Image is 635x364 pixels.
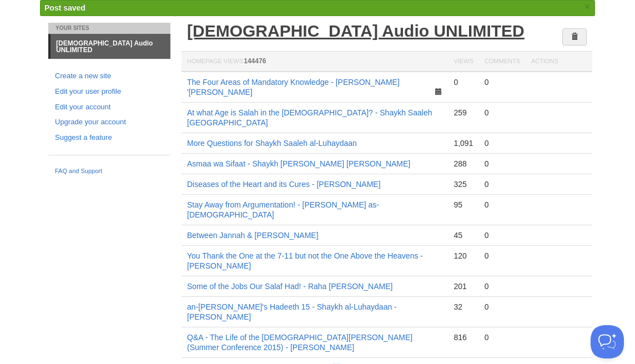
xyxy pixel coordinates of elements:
[187,302,397,321] a: an-[PERSON_NAME]'s Hadeeth 15 - Shaykh al-Luhaydaan - [PERSON_NAME]
[485,332,520,342] div: 0
[485,138,520,148] div: 0
[55,86,164,98] a: Edit your user profile
[55,132,164,144] a: Suggest a feature
[187,333,412,352] a: Q&A - The Life of the [DEMOGRAPHIC_DATA][PERSON_NAME] (Summer Conference 2015) - [PERSON_NAME]
[453,108,473,118] div: 259
[55,166,164,176] a: FAQ and Support
[453,302,473,312] div: 32
[453,77,473,87] div: 0
[485,230,520,240] div: 0
[55,102,164,113] a: Edit your account
[55,117,164,128] a: Upgrade your account
[485,281,520,291] div: 0
[44,3,85,12] span: Post saved
[485,108,520,118] div: 0
[485,179,520,189] div: 0
[51,34,170,59] a: [DEMOGRAPHIC_DATA] Audio UNLIMITED
[187,180,381,189] a: Diseases of the Heart and its Cures - [PERSON_NAME]
[453,281,473,291] div: 201
[448,52,478,72] th: Views
[485,251,520,261] div: 0
[187,251,423,270] a: You Thank the One at the 7-11 but not the One Above the Heavens - [PERSON_NAME]
[453,230,473,240] div: 45
[187,159,410,168] a: Asmaa wa Sifaat - Shaykh [PERSON_NAME] [PERSON_NAME]
[187,200,379,219] a: Stay Away from Argumentation! - [PERSON_NAME] as-[DEMOGRAPHIC_DATA]
[187,139,357,148] a: More Questions for Shaykh Saaleh al-Luhaydaan
[479,52,526,72] th: Comments
[485,200,520,210] div: 0
[485,159,520,169] div: 0
[244,57,266,65] span: 144476
[485,302,520,312] div: 0
[187,78,400,97] a: The Four Areas of Mandatory Knowledge - [PERSON_NAME] '[PERSON_NAME]
[187,108,432,127] a: At what Age is Salah in the [DEMOGRAPHIC_DATA]? - Shaykh Saaleh [GEOGRAPHIC_DATA]
[453,159,473,169] div: 288
[453,251,473,261] div: 120
[453,332,473,342] div: 816
[526,52,592,72] th: Actions
[187,231,319,240] a: Between Jannah & [PERSON_NAME]
[453,200,473,210] div: 95
[55,70,164,82] a: Create a new site
[485,77,520,87] div: 0
[182,52,448,72] th: Homepage Views
[48,23,170,34] li: Your Sites
[453,179,473,189] div: 325
[187,282,392,291] a: Some of the Jobs Our Salaf Had! - Raha [PERSON_NAME]
[453,138,473,148] div: 1,091
[591,325,624,358] iframe: Help Scout Beacon - Open
[187,22,525,40] a: [DEMOGRAPHIC_DATA] Audio UNLIMITED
